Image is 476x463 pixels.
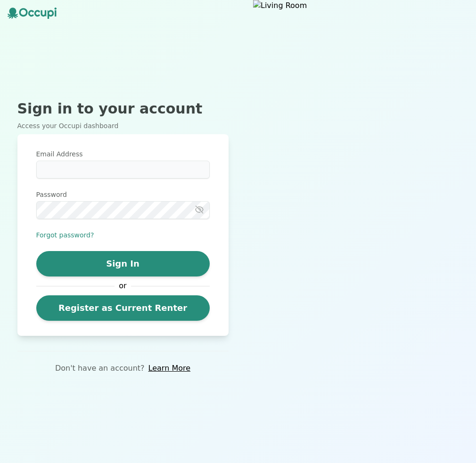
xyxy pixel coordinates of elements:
[115,280,131,292] span: or
[148,363,190,374] a: Learn More
[36,149,210,159] label: Email Address
[36,230,94,240] button: Forgot password?
[36,190,210,199] label: Password
[17,121,229,130] p: Access your Occupi dashboard
[55,363,145,374] p: Don't have an account?
[17,100,229,117] h2: Sign in to your account
[36,295,210,321] a: Register as Current Renter
[36,251,210,276] button: Sign In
